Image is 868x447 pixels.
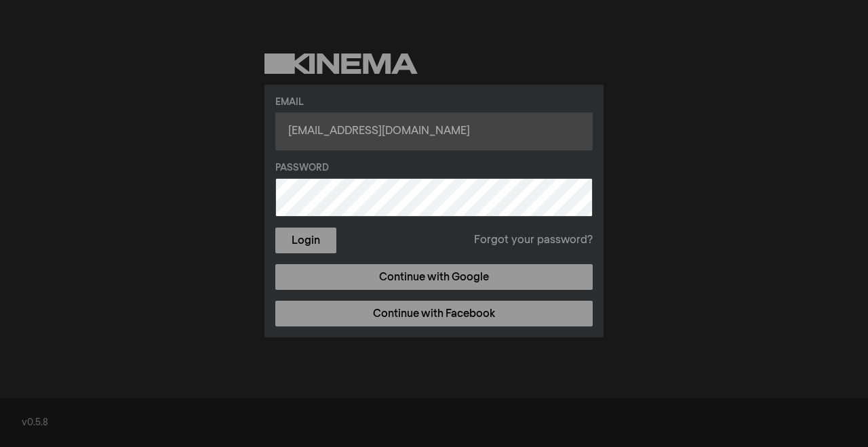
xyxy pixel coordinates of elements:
[275,301,593,326] a: Continue with Facebook
[22,416,846,430] div: v0.5.8
[275,95,593,110] label: Email
[275,228,336,253] button: Login
[275,264,593,290] a: Continue with Google
[474,232,593,249] a: Forgot your password?
[275,161,593,175] label: Password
